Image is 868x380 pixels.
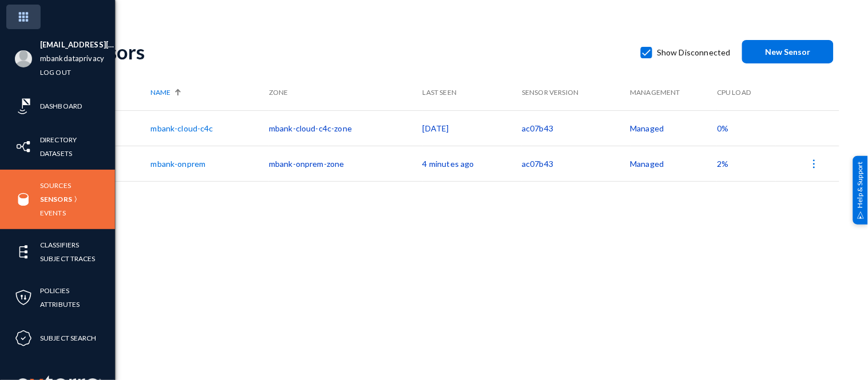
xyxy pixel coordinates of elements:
div: Sensors [76,40,629,63]
td: ac07b43 [522,110,630,146]
a: Subject Search [40,331,97,345]
img: icon-risk-sonar.svg [15,98,32,115]
a: Attributes [40,298,80,311]
img: icon-sources.svg [15,191,32,208]
img: icon-more.svg [808,158,820,170]
a: Directory [40,133,77,146]
img: icon-policies.svg [15,289,32,306]
th: Zone [269,75,423,110]
td: mbank-cloud-c4c-zone [269,110,423,146]
td: Managed [631,146,718,181]
a: Events [40,206,66,219]
div: Help & Support [853,155,868,224]
img: blank-profile-picture.png [15,50,32,67]
th: Sensor Version [522,75,630,110]
th: CPU Load [717,75,776,110]
a: mbank-cloud-c4c [151,123,213,133]
a: Datasets [40,147,72,160]
td: mbank-onprem-zone [269,146,423,181]
span: 0% [717,123,728,133]
td: [DATE] [423,110,522,146]
th: Last Seen [423,75,522,110]
a: Subject Traces [40,252,96,265]
img: icon-elements.svg [15,243,32,261]
span: Name [151,87,171,98]
a: mbankdataprivacy [40,52,104,65]
a: Log out [40,66,71,79]
img: app launcher [6,5,41,29]
span: Show Disconnected [657,44,731,61]
a: Sources [40,179,71,192]
td: 4 minutes ago [423,146,522,181]
a: Classifiers [40,238,79,251]
img: icon-compliance.svg [15,330,32,347]
a: Sensors [40,193,72,206]
a: mbank-onprem [151,159,206,169]
td: ac07b43 [522,146,630,181]
span: 2% [717,159,728,169]
img: help_support.svg [857,211,865,219]
td: Managed [631,110,718,146]
img: icon-inventory.svg [15,138,32,155]
span: New Sensor [766,47,811,57]
button: New Sensor [742,40,834,63]
li: [EMAIL_ADDRESS][PERSON_NAME][DOMAIN_NAME] [40,38,115,52]
div: Name [151,87,263,98]
a: Policies [40,284,69,297]
a: Dashboard [40,99,82,113]
th: Management [631,75,718,110]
